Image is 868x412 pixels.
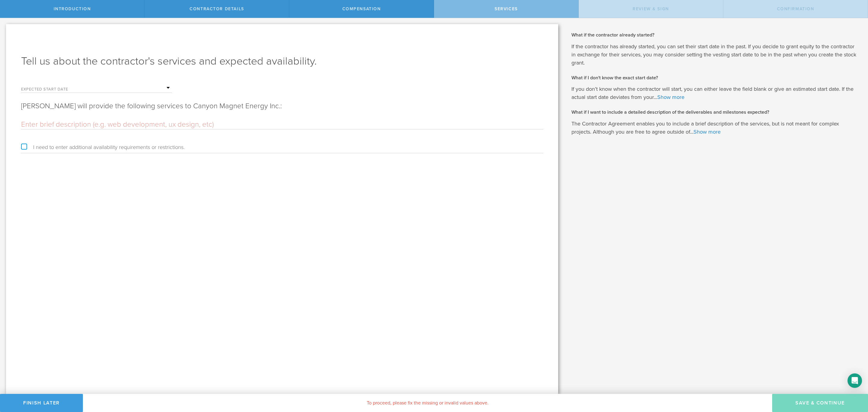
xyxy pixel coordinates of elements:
[21,87,81,93] label: Expected start date
[21,144,185,150] label: I need to enter additional availability requirements or restrictions.
[571,74,859,81] h2: What if I don't know the exact start date?
[21,54,543,68] h1: Tell us about the contractor's services and expected availability.
[772,394,868,412] button: Save & Continue
[571,120,859,136] p: The Contractor Agreement enables you to include a brief description of the services, but is not m...
[21,101,543,111] p: [PERSON_NAME] will provide the following services to Canyon Magnet Energy Inc.:
[83,394,772,412] div: To proceed, please fix the missing or invalid values above.
[571,85,859,101] p: If you don’t know when the contractor will start, you can either leave the field blank or give an...
[777,6,814,11] span: Confirmation
[633,6,669,11] span: Review & sign
[693,128,721,135] a: Show more
[190,6,244,11] span: Contractor details
[848,373,862,388] div: Open Intercom Messenger
[571,32,859,38] h2: What if the contractor already started?
[21,120,543,129] input: Enter brief description (e.g. web development, ux design, etc)
[342,6,381,11] span: Compensation
[495,6,518,11] span: Services
[571,43,859,67] p: If the contractor has already started, you can set their start date in the past. If you decide to...
[657,94,684,100] a: Show more
[571,109,859,116] h2: What if I want to include a detailed description of the deliverables and milestones expected?
[54,6,91,11] span: Introduction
